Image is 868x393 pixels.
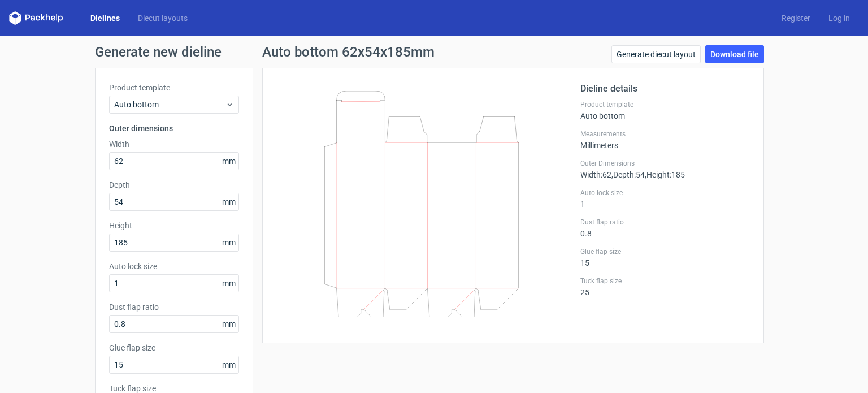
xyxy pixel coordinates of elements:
div: 1 [580,188,750,209]
a: Diecut layouts [129,12,197,24]
h1: Auto bottom 62x54x185mm [262,45,435,59]
label: Dust flap ratio [580,218,750,227]
span: mm [219,316,238,332]
div: 0.8 [580,218,750,238]
label: Height [109,220,239,231]
label: Auto lock size [580,188,750,197]
h3: Outer dimensions [109,123,239,134]
span: mm [219,153,238,170]
div: 25 [580,277,750,297]
a: Download file [705,45,764,63]
label: Auto lock size [109,261,239,272]
label: Measurements [580,129,750,139]
a: Register [772,12,819,24]
span: , Depth : 54 [611,170,645,179]
label: Product template [580,100,750,109]
label: Depth [109,179,239,191]
label: Glue flap size [580,247,750,256]
a: Log in [819,12,859,24]
div: Millimeters [580,129,750,150]
div: Auto bottom [580,100,750,120]
span: Width : 62 [580,170,611,179]
a: Dielines [81,12,129,24]
label: Glue flap size [109,342,239,353]
label: Outer Dimensions [580,159,750,168]
span: mm [219,193,238,210]
div: 15 [580,247,750,267]
label: Width [109,139,239,150]
h2: Dieline details [580,82,750,96]
h1: Generate new dieline [95,45,773,59]
span: mm [219,275,238,292]
span: mm [219,356,238,373]
a: Generate diecut layout [611,45,701,63]
label: Dust flap ratio [109,301,239,313]
span: Auto bottom [114,99,225,110]
label: Product template [109,82,239,93]
span: , Height : 185 [645,170,685,179]
label: Tuck flap size [580,277,750,286]
span: mm [219,234,238,251]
